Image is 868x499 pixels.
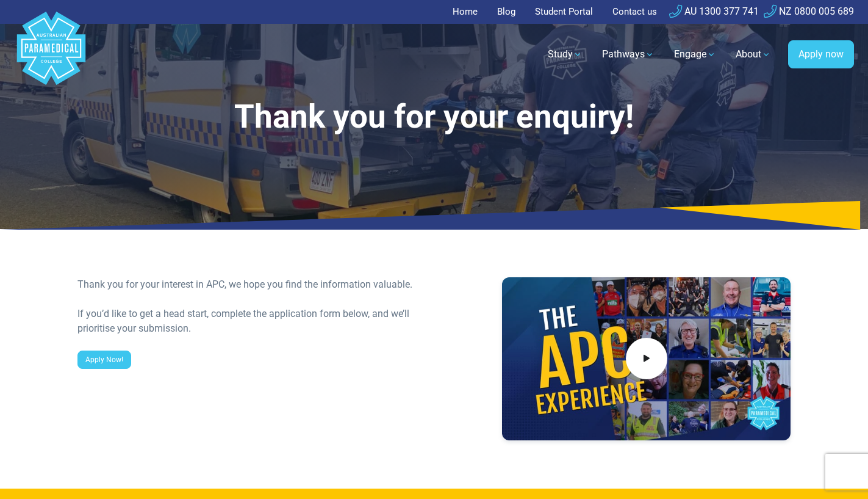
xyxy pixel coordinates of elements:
div: If you’d like to get a head start, complete the application form below, and we’ll prioritise your... [77,307,427,336]
a: Apply Now! [77,351,131,369]
a: Engage [667,37,723,71]
div: Thank you for your interest in APC, we hope you find the information valuable. [77,277,427,292]
a: NZ 0800 005 689 [764,5,854,17]
a: Australian Paramedical College [15,24,88,86]
a: About [728,37,778,71]
a: Study [540,37,590,71]
a: Apply now [788,40,854,68]
h1: Thank you for your enquiry! [77,98,791,136]
a: Pathways [595,37,662,71]
a: AU 1300 377 741 [669,5,759,17]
